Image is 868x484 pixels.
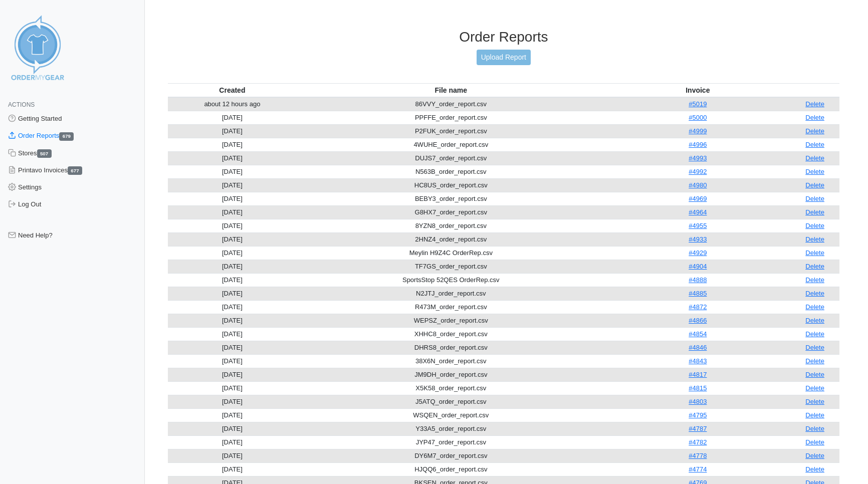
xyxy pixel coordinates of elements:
a: Delete [805,127,824,135]
td: [DATE] [168,300,297,314]
a: Delete [805,330,824,338]
a: Delete [805,114,824,121]
a: #4815 [689,384,707,392]
a: Delete [805,141,824,148]
td: [DATE] [168,151,297,165]
td: 8YZN8_order_report.csv [297,219,605,232]
td: N2JTJ_order_report.csv [297,287,605,300]
td: [DATE] [168,232,297,246]
td: JYP47_order_report.csv [297,435,605,449]
td: [DATE] [168,449,297,462]
a: Delete [805,222,824,229]
td: 2HNZ4_order_report.csv [297,232,605,246]
td: WSQEN_order_report.csv [297,408,605,422]
td: [DATE] [168,408,297,422]
td: 38X6N_order_report.csv [297,354,605,368]
td: G8HX7_order_report.csv [297,205,605,219]
a: Delete [805,398,824,405]
a: Delete [805,438,824,446]
td: DY6M7_order_report.csv [297,449,605,462]
td: P2FUK_order_report.csv [297,124,605,138]
a: #4904 [689,263,707,270]
a: Delete [805,249,824,257]
a: #5000 [689,114,707,121]
a: #4964 [689,208,707,216]
td: [DATE] [168,341,297,354]
span: 507 [37,149,52,158]
td: N563B_order_report.csv [297,165,605,178]
a: Delete [805,465,824,473]
td: WEPSZ_order_report.csv [297,314,605,327]
a: Delete [805,168,824,175]
a: #4996 [689,141,707,148]
span: 677 [68,166,82,175]
td: [DATE] [168,178,297,192]
a: #4993 [689,154,707,162]
a: #5019 [689,100,707,108]
td: BEBY3_order_report.csv [297,192,605,205]
h3: Order Reports [168,29,839,46]
a: Delete [805,263,824,270]
a: #4846 [689,344,707,351]
td: [DATE] [168,273,297,287]
td: HC8US_order_report.csv [297,178,605,192]
a: #4787 [689,425,707,432]
span: 679 [59,132,74,141]
a: Delete [805,303,824,311]
td: 4WUHE_order_report.csv [297,138,605,151]
td: [DATE] [168,435,297,449]
td: [DATE] [168,205,297,219]
a: #4782 [689,438,707,446]
a: Delete [805,425,824,432]
td: [DATE] [168,462,297,476]
td: 86VVY_order_report.csv [297,97,605,111]
a: Delete [805,344,824,351]
td: [DATE] [168,111,297,124]
th: Invoice [605,83,790,97]
td: [DATE] [168,219,297,232]
a: #4888 [689,276,707,284]
a: #4992 [689,168,707,175]
a: #4778 [689,452,707,459]
td: J5ATQ_order_report.csv [297,395,605,408]
td: PPFFE_order_report.csv [297,111,605,124]
td: [DATE] [168,327,297,341]
td: HJQQ6_order_report.csv [297,462,605,476]
a: #4803 [689,398,707,405]
a: Delete [805,317,824,324]
a: #4885 [689,290,707,297]
a: #4955 [689,222,707,229]
a: Delete [805,357,824,365]
td: Meylin H9Z4C OrderRep.csv [297,246,605,260]
a: #4872 [689,303,707,311]
a: #4929 [689,249,707,257]
a: #4980 [689,181,707,189]
td: [DATE] [168,260,297,273]
a: Upload Report [477,50,531,65]
a: #4854 [689,330,707,338]
td: [DATE] [168,314,297,327]
td: DHRS8_order_report.csv [297,341,605,354]
a: #4843 [689,357,707,365]
td: X5K58_order_report.csv [297,381,605,395]
td: [DATE] [168,381,297,395]
a: Delete [805,195,824,202]
a: #4817 [689,371,707,378]
a: Delete [805,100,824,108]
td: [DATE] [168,287,297,300]
a: Delete [805,411,824,419]
td: [DATE] [168,422,297,435]
a: Delete [805,154,824,162]
a: Delete [805,290,824,297]
span: Actions [8,101,35,108]
a: #4795 [689,411,707,419]
a: Delete [805,452,824,459]
td: about 12 hours ago [168,97,297,111]
td: [DATE] [168,368,297,381]
a: #4969 [689,195,707,202]
td: [DATE] [168,138,297,151]
td: XHHC8_order_report.csv [297,327,605,341]
td: TF7GS_order_report.csv [297,260,605,273]
a: #4774 [689,465,707,473]
td: SportsStop 52QES OrderRep.csv [297,273,605,287]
